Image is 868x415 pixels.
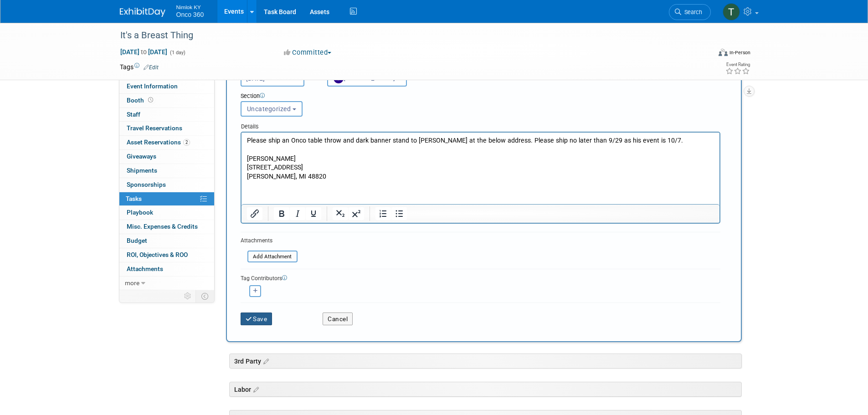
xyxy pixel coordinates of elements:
a: more [119,277,214,290]
button: Uncategorized [241,101,303,117]
a: Tasks [119,192,214,206]
span: Sponsorships [127,181,166,188]
button: Italic [290,207,305,220]
span: 2 [183,139,190,146]
button: Subscript [333,207,348,220]
button: Insert/edit link [247,207,262,220]
img: ExhibitDay [120,8,165,17]
img: Format-Inperson.png [719,49,728,56]
div: Section [241,92,679,101]
button: Bullet list [391,207,407,220]
button: Underline [306,207,321,220]
a: Staff [119,108,214,122]
button: Numbered list [375,207,391,220]
span: Staff [127,111,140,118]
button: Cancel [323,313,353,325]
span: Shipments [127,167,157,174]
span: [DATE] [DATE] [120,48,168,56]
a: Edit [144,64,159,71]
a: Edit sections [251,384,259,394]
a: Travel Reservations [119,122,214,135]
td: Personalize Event Tab Strip [180,290,196,302]
div: Labor [229,382,742,397]
span: to [139,48,148,56]
a: Edit sections [261,356,269,365]
span: [PERSON_NAME] [334,74,395,82]
a: Search [669,4,711,20]
a: Misc. Expenses & Credits [119,220,214,234]
button: Save [241,313,272,325]
a: Event Information [119,80,214,93]
span: Tasks [126,195,142,202]
div: Attachments [241,237,298,245]
span: Nimlok KY [176,2,204,11]
div: Event Rating [725,62,750,67]
a: Attachments [119,262,214,276]
button: Superscript [349,207,364,220]
a: Sponsorships [119,178,214,192]
a: ROI, Objectives & ROO [119,248,214,262]
td: Toggle Event Tabs [195,290,214,302]
span: Budget [127,237,147,244]
span: Booth not reserved yet [146,97,155,103]
span: (1 day) [169,50,185,56]
span: more [125,279,139,287]
a: Playbook [119,206,214,220]
span: Booth [127,97,155,104]
div: 3rd Party [229,354,742,369]
div: It's a Breast Thing [117,27,697,44]
img: Tim Bugaile [723,3,740,20]
div: Details [241,118,720,132]
div: Event Format [657,47,751,61]
iframe: Rich Text Area [241,133,719,204]
span: Asset Reservations [127,138,190,146]
div: Tag Contributors [241,273,720,282]
span: Uncategorized [247,105,291,113]
span: Onco 360 [176,11,204,18]
a: Giveaways [119,150,214,164]
a: Asset Reservations2 [119,136,214,149]
a: Booth [119,94,214,108]
span: Giveaways [127,153,156,160]
span: Search [681,9,702,15]
a: Shipments [119,164,214,178]
div: In-Person [729,49,750,56]
button: Committed [281,48,335,57]
span: Playbook [127,209,153,216]
span: Attachments [127,265,163,272]
span: Misc. Expenses & Credits [127,223,198,230]
span: Event Information [127,82,178,90]
a: Budget [119,234,214,248]
button: Bold [274,207,289,220]
span: Travel Reservations [127,124,182,132]
td: Tags [120,62,159,72]
span: ROI, Objectives & ROO [127,251,188,258]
